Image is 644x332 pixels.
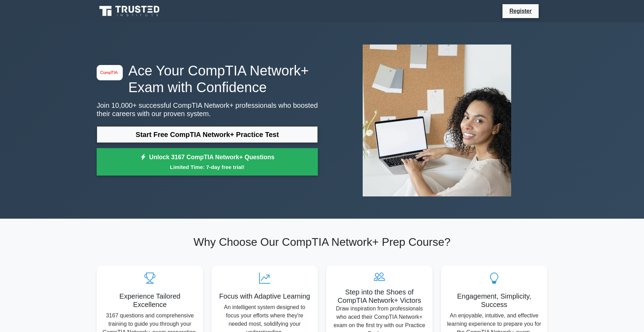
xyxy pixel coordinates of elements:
[97,62,318,96] h1: Ace Your CompTIA Network+ Exam with Confidence
[332,288,427,305] h5: Step into the Shoes of CompTIA Network+ Victors
[97,148,318,176] a: Unlock 3167 CompTIA Network+ QuestionsLimited Time: 7-day free trial!
[102,292,198,309] h5: Experience Tailored Excellence
[505,7,536,15] a: Register
[97,101,318,118] p: Join 10,000+ successful CompTIA Network+ professionals who boosted their careers with our proven ...
[217,292,312,300] h5: Focus with Adaptive Learning
[105,163,309,171] small: Limited Time: 7-day free trial!
[97,126,318,143] a: Start Free CompTIA Network+ Practice Test
[446,292,542,309] h5: Engagement, Simplicity, Success
[97,235,547,249] h2: Why Choose Our CompTIA Network+ Prep Course?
